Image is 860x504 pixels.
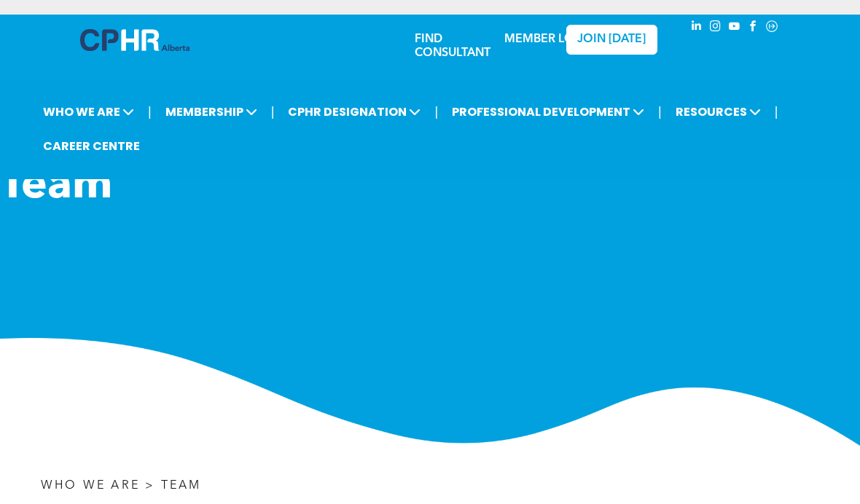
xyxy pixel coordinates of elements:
li: | [148,97,152,127]
li: | [658,97,662,127]
li: | [271,97,275,127]
span: MEMBERSHIP [161,98,262,125]
span: WHO WE ARE > TEAM [41,480,201,492]
span: RESOURCES [671,98,765,125]
span: JOIN [DATE] [577,33,646,47]
a: youtube [726,18,742,38]
img: A blue and white logo for cp alberta [80,29,189,51]
a: MEMBER LOGIN [504,34,595,45]
span: PROFESSIONAL DEVELOPMENT [447,98,649,125]
a: CAREER CENTRE [39,133,144,160]
a: linkedin [688,18,704,38]
a: Social network [764,18,780,38]
li: | [434,97,438,127]
li: | [775,97,778,127]
a: FIND CONSULTANT [415,34,490,59]
a: facebook [745,18,761,38]
span: CPHR DESIGNATION [284,98,425,125]
span: WHO WE ARE [39,98,138,125]
a: instagram [707,18,723,38]
a: JOIN [DATE] [566,25,657,55]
